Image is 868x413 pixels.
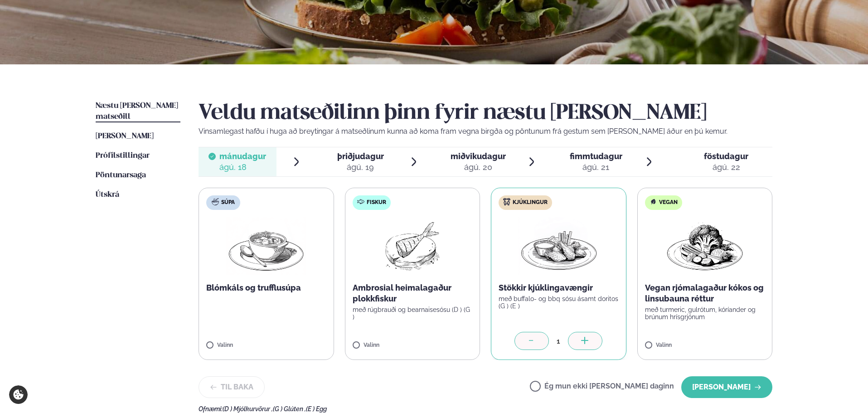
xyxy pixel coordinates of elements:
img: Chicken-wings-legs.png [519,217,598,275]
img: chicken.svg [503,198,510,205]
button: Til baka [199,376,265,398]
a: Cookie settings [9,385,28,404]
span: (G ) Glúten , [273,405,306,413]
span: [PERSON_NAME] [96,132,154,140]
img: fish.svg [357,198,364,205]
img: Vegan.png [665,217,745,275]
span: (E ) Egg [306,405,327,413]
div: ágú. 20 [451,162,506,173]
a: Pöntunarsaga [96,170,146,181]
p: með turmeric, gulrótum, kóríander og brúnum hrísgrjónum [645,306,765,321]
div: ágú. 22 [704,162,748,173]
span: Prófílstillingar [96,152,150,160]
span: Útskrá [96,191,119,199]
p: Ambrosial heimalagaður plokkfiskur [353,282,473,304]
img: fish.png [383,217,441,275]
p: með buffalo- og bbq sósu ásamt doritos (G ) (E ) [499,295,619,310]
div: ágú. 21 [570,162,622,173]
span: Pöntunarsaga [96,171,146,179]
p: Blómkáls og trufflusúpa [206,282,326,293]
a: Prófílstillingar [96,151,150,161]
p: Vegan rjómalagaður kókos og linsubauna réttur [645,282,765,304]
div: ágú. 19 [337,162,384,173]
div: ágú. 18 [219,162,266,173]
a: Næstu [PERSON_NAME] matseðill [96,101,180,122]
h2: Veldu matseðilinn þinn fyrir næstu [PERSON_NAME] [199,101,772,126]
span: mánudagur [219,151,266,161]
img: Vegan.svg [650,198,657,205]
span: Súpa [221,199,235,206]
span: Fiskur [367,199,386,206]
button: [PERSON_NAME] [681,376,772,398]
span: (D ) Mjólkurvörur , [223,405,273,413]
p: Vinsamlegast hafðu í huga að breytingar á matseðlinum kunna að koma fram vegna birgða og pöntunum... [199,126,772,137]
div: 1 [549,336,568,346]
a: Útskrá [96,189,119,200]
a: [PERSON_NAME] [96,131,154,142]
p: Stökkir kjúklingavængir [499,282,619,293]
img: soup.svg [212,198,219,205]
span: Næstu [PERSON_NAME] matseðill [96,102,178,121]
span: föstudagur [704,151,748,161]
img: Soup.png [226,217,306,275]
span: fimmtudagur [570,151,622,161]
div: Ofnæmi: [199,405,772,413]
span: Vegan [659,199,678,206]
span: Kjúklingur [513,199,548,206]
span: þriðjudagur [337,151,384,161]
p: með rúgbrauði og bearnaisesósu (D ) (G ) [353,306,473,321]
span: miðvikudagur [451,151,506,161]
